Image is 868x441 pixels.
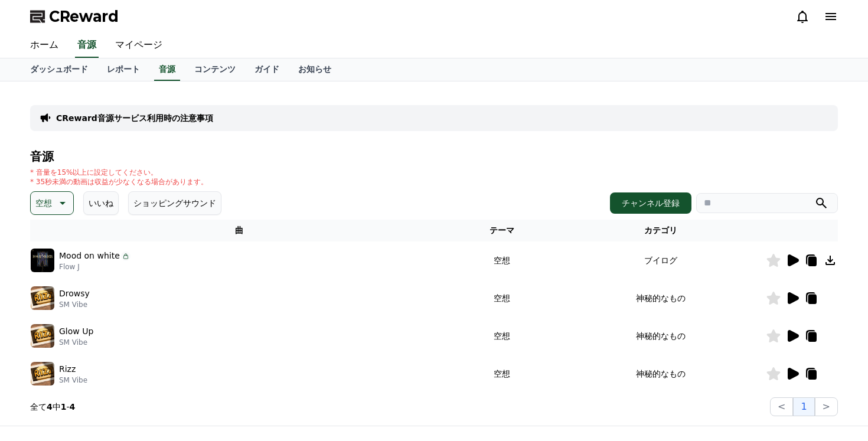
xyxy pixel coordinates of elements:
[59,338,93,347] p: SM Vibe
[59,250,120,262] p: Mood on white
[59,375,87,385] p: SM Vibe
[610,192,691,214] button: チャンネル登録
[21,58,97,81] a: ダッシュボード
[30,191,74,215] button: 空想
[448,220,555,241] th: テーマ
[75,33,99,58] a: 音源
[245,58,289,81] a: ガイド
[31,362,54,386] img: music
[35,195,52,211] p: 空想
[59,300,90,309] p: SM Vibe
[56,112,213,124] a: CReward音源サービス利用時の注意事項
[83,191,119,215] button: いいね
[185,58,245,81] a: コンテンツ
[556,317,766,355] td: 神秘的なもの
[556,279,766,317] td: 神秘的なもの
[31,286,54,310] img: music
[49,7,119,26] span: CReward
[815,397,838,416] button: >
[97,58,149,81] a: レポート
[61,402,67,411] strong: 1
[556,220,766,241] th: カテゴリ
[30,220,448,241] th: 曲
[59,363,76,375] p: Rizz
[793,397,814,416] button: 1
[556,241,766,279] td: ブイログ
[31,324,54,348] img: music
[70,402,76,411] strong: 4
[448,241,555,279] td: 空想
[30,150,838,163] h4: 音源
[770,397,793,416] button: <
[47,402,53,411] strong: 4
[106,33,172,58] a: マイページ
[59,262,130,272] p: Flow J
[448,355,555,393] td: 空想
[30,7,119,26] a: CReward
[30,177,208,187] p: * 35秒未満の動画は収益が少なくなる場合があります。
[21,33,68,58] a: ホーム
[30,401,75,413] p: 全て 中 -
[128,191,221,215] button: ショッピングサウンド
[59,325,93,338] p: Glow Up
[59,288,90,300] p: Drowsy
[448,317,555,355] td: 空想
[289,58,341,81] a: お知らせ
[448,279,555,317] td: 空想
[556,355,766,393] td: 神秘的なもの
[31,249,54,272] img: music
[154,58,180,81] a: 音源
[30,168,208,177] p: * 音量を15%以上に設定してください。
